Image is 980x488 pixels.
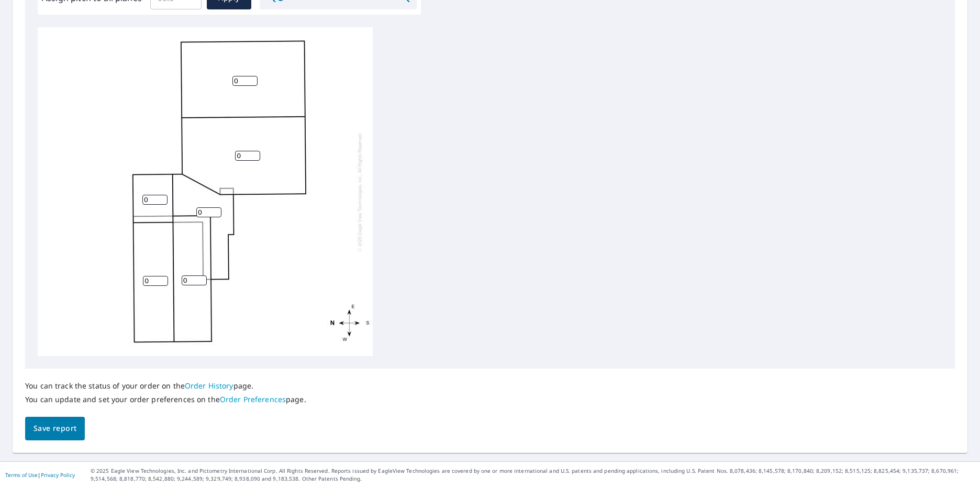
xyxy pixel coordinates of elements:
p: You can update and set your order preferences on the page. [25,395,306,404]
a: Order History [185,381,233,391]
button: Save report [25,417,85,440]
a: Order Preferences [220,394,286,404]
p: © 2025 Eagle View Technologies, Inc. and Pictometry International Corp. All Rights Reserved. Repo... [91,467,975,483]
a: Privacy Policy [41,471,75,479]
p: | [5,472,75,478]
p: You can track the status of your order on the page. [25,381,306,391]
a: Terms of Use [5,471,38,479]
span: Save report [34,422,76,435]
